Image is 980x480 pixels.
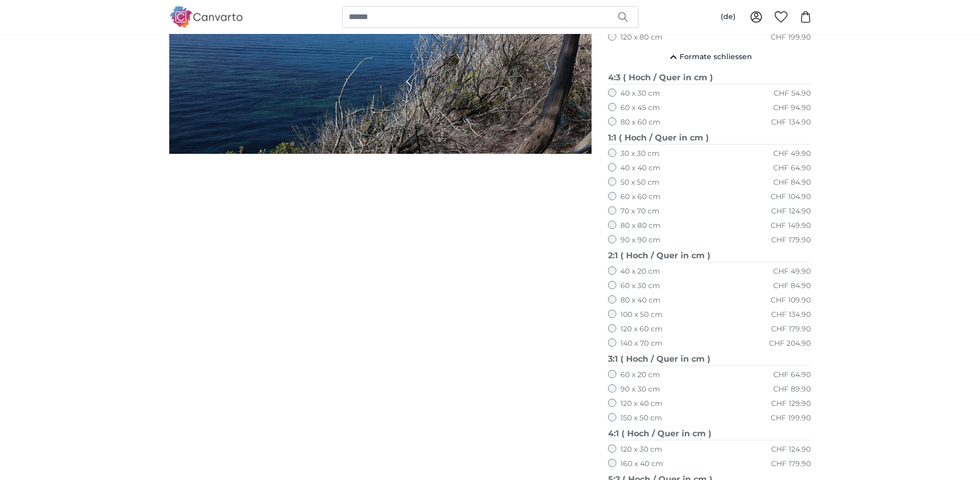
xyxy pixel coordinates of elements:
legend: 1:1 ( Hoch / Quer in cm ) [608,132,811,145]
div: CHF 54.90 [774,88,811,99]
label: 90 x 90 cm [620,235,661,245]
label: 120 x 40 cm [620,399,663,409]
img: Canvarto [169,6,243,27]
label: 120 x 80 cm [620,32,663,43]
label: 60 x 60 cm [620,192,661,202]
button: Formate schliessen [608,47,811,67]
div: CHF 94.90 [773,103,811,113]
button: (de) [712,8,744,26]
label: 50 x 50 cm [620,177,660,188]
label: 80 x 80 cm [620,221,661,231]
div: CHF 109.90 [771,295,811,306]
label: 40 x 20 cm [620,266,660,277]
legend: 4:3 ( Hoch / Quer in cm ) [608,72,811,84]
label: 70 x 70 cm [620,206,660,217]
div: CHF 84.90 [773,177,811,188]
label: 100 x 50 cm [620,310,663,320]
label: 120 x 60 cm [620,324,663,334]
div: CHF 49.90 [773,149,811,159]
div: CHF 64.90 [773,370,811,380]
div: CHF 179.90 [771,459,811,469]
div: CHF 129.90 [771,399,811,409]
label: 40 x 30 cm [620,88,660,99]
label: 60 x 20 cm [620,370,660,380]
div: CHF 149.90 [771,221,811,231]
label: 60 x 30 cm [620,281,660,291]
div: CHF 104.90 [771,192,811,202]
div: CHF 124.90 [771,206,811,217]
div: CHF 199.90 [771,32,811,43]
label: 90 x 30 cm [620,384,660,395]
div: CHF 134.90 [771,117,811,128]
div: CHF 124.90 [771,445,811,455]
label: 140 x 70 cm [620,339,663,349]
label: 30 x 30 cm [620,149,660,159]
legend: 3:1 ( Hoch / Quer in cm ) [608,353,811,366]
label: 40 x 40 cm [620,163,661,173]
legend: 2:1 ( Hoch / Quer in cm ) [608,250,811,262]
div: CHF 49.90 [773,266,811,277]
div: CHF 84.90 [773,281,811,291]
div: CHF 134.90 [771,310,811,320]
label: 80 x 60 cm [620,117,661,128]
label: 150 x 50 cm [620,413,662,423]
div: CHF 64.90 [773,163,811,173]
label: 80 x 40 cm [620,295,661,306]
div: CHF 199.90 [771,413,811,423]
label: 160 x 40 cm [620,459,663,469]
div: CHF 179.90 [771,235,811,245]
span: Formate schliessen [680,52,752,62]
legend: 4:1 ( Hoch / Quer in cm ) [608,428,811,440]
div: CHF 89.90 [773,384,811,395]
div: CHF 204.90 [769,339,811,349]
label: 120 x 30 cm [620,445,662,455]
div: CHF 179.90 [771,324,811,334]
label: 60 x 45 cm [620,103,660,113]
